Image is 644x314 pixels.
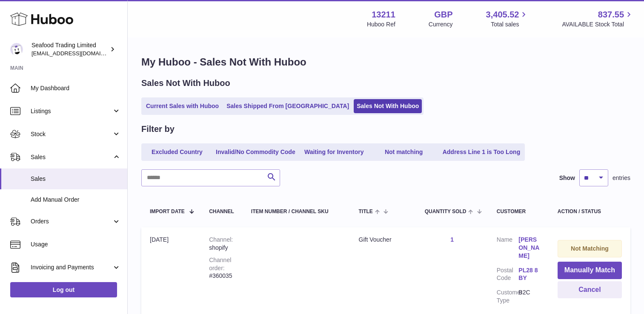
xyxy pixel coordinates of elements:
a: Address Line 1 is Too Long [440,145,524,159]
span: Quantity Sold [425,209,467,214]
span: 3,405.52 [486,9,519,20]
span: My Dashboard [31,84,121,92]
strong: 13211 [372,9,395,20]
a: Not matching [370,145,438,159]
button: Cancel [558,281,622,299]
a: Log out [10,282,117,297]
a: 837.55 AVAILABLE Stock Total [562,9,634,29]
h2: Sales Not With Huboo [141,77,230,89]
span: Usage [31,240,121,248]
dd: B2C [518,288,541,305]
div: Customer [497,209,541,214]
dt: Postal Code [497,266,519,285]
span: Import date [150,209,185,214]
span: entries [613,174,630,182]
a: PL28 8BY [518,266,541,283]
a: 3,405.52 Total sales [486,9,529,29]
span: Orders [31,217,112,226]
h1: My Huboo - Sales Not With Huboo [141,55,630,69]
a: Excluded Country [143,145,211,159]
span: Sales [31,153,112,161]
span: Add Manual Order [31,196,121,204]
dt: Name [497,236,519,262]
a: Sales Not With Huboo [354,99,422,113]
span: Listings [31,107,112,115]
strong: Channel order [209,257,231,271]
strong: Not Matching [571,245,609,252]
div: Currency [429,20,453,29]
h2: Filter by [141,123,175,135]
div: #360035 [209,256,234,280]
div: Channel [209,209,234,214]
strong: GBP [434,9,452,20]
div: Huboo Ref [367,20,395,29]
a: Invalid/No Commodity Code [213,145,298,159]
a: Sales Shipped From [GEOGRAPHIC_DATA] [223,99,352,113]
div: shopify [209,236,234,252]
label: Show [559,174,575,182]
a: 1 [450,236,454,243]
button: Manually Match [558,262,622,279]
span: [EMAIL_ADDRESS][DOMAIN_NAME] [31,50,125,57]
span: Invoicing and Payments [31,263,112,271]
span: 837.55 [598,9,624,20]
img: online@rickstein.com [10,43,23,56]
a: Waiting for Inventory [300,145,368,159]
div: Action / Status [558,209,622,214]
span: Stock [31,130,112,138]
span: Total sales [491,20,529,29]
div: Item Number / Channel SKU [251,209,342,214]
a: [PERSON_NAME] [518,236,541,260]
strong: Channel [209,236,233,243]
span: Sales [31,175,121,183]
span: Title [359,209,373,214]
span: AVAILABLE Stock Total [562,20,634,29]
dt: Customer Type [497,288,519,305]
a: Current Sales with Huboo [143,99,222,113]
div: Gift Voucher [359,236,408,244]
div: Seafood Trading Limited [31,41,108,57]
